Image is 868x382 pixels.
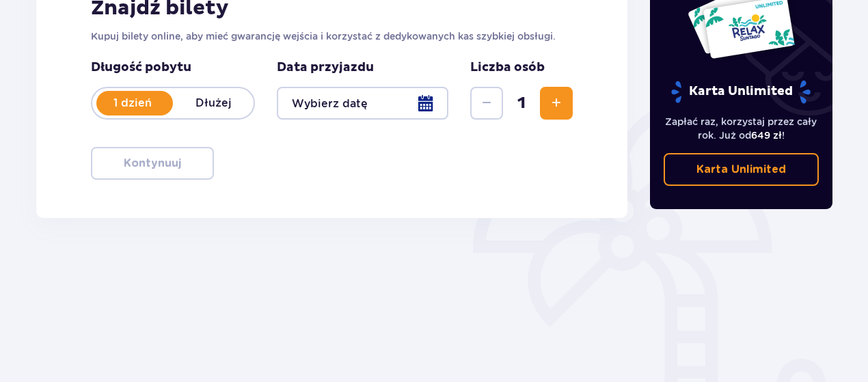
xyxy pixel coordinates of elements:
button: Kontynuuj [91,147,214,180]
span: 1 [506,93,537,113]
p: Kupuj bilety online, aby mieć gwarancję wejścia i korzystać z dedykowanych kas szybkiej obsługi. [91,29,573,43]
span: 649 zł [751,130,782,141]
p: Karta Unlimited [670,80,812,104]
p: Liczba osób [470,59,545,76]
p: Długość pobytu [91,59,255,76]
a: Karta Unlimited [664,153,819,186]
button: Zwiększ [540,87,573,120]
p: 1 dzień [92,96,173,111]
p: Data przyjazdu [277,59,374,76]
p: Karta Unlimited [696,162,786,177]
p: Kontynuuj [124,156,181,171]
button: Zmniejsz [470,87,503,120]
p: Zapłać raz, korzystaj przez cały rok. Już od ! [664,115,819,142]
p: Dłużej [173,96,254,111]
